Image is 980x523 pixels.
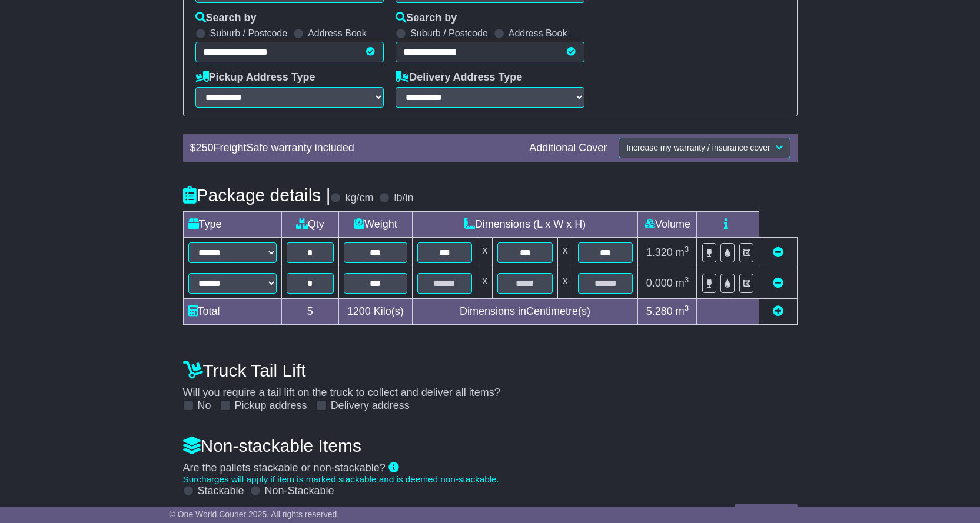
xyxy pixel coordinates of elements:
td: Dimensions (L x W x H) [412,211,638,237]
a: Remove this item [773,246,783,258]
td: Kilo(s) [339,298,413,324]
td: Qty [281,211,339,237]
label: Search by [396,12,457,25]
label: Stackable [198,485,244,498]
td: Dimensions in Centimetre(s) [412,298,638,324]
div: Surcharges will apply if item is marked stackable and is deemed non-stackable. [183,474,798,485]
td: Volume [638,211,697,237]
label: Suburb / Postcode [410,28,488,39]
label: Address Book [308,28,367,39]
label: kg/cm [345,192,373,205]
label: Delivery Address Type [396,71,522,84]
label: Suburb / Postcode [210,28,288,39]
div: Additional Cover [523,142,613,155]
label: Non-Stackable [265,485,334,498]
span: 5.280 [646,305,673,317]
div: Will you require a tail lift on the truck to collect and deliver all items? [177,355,803,412]
span: m [676,277,689,289]
button: Increase my warranty / insurance cover [619,138,790,158]
div: $ FreightSafe warranty included [184,142,524,155]
sup: 3 [685,304,689,312]
a: Remove this item [773,277,783,289]
span: m [676,246,689,258]
h4: Truck Tail Lift [183,361,798,380]
label: Delivery address [331,399,410,412]
span: 1.320 [646,246,673,258]
td: x [557,268,573,298]
label: Address Book [509,28,567,39]
span: © One World Courier 2025. All rights reserved. [170,509,340,519]
span: 0.000 [646,277,673,289]
span: 1200 [347,305,371,317]
label: No [198,399,211,412]
label: Search by [195,12,257,25]
td: x [477,237,493,268]
sup: 3 [685,275,689,284]
span: Increase my warranty / insurance cover [626,143,770,152]
td: Total [183,298,281,324]
label: Pickup Address Type [195,71,315,84]
label: lb/in [394,192,413,205]
h4: Package details | [183,185,331,205]
span: m [676,305,689,317]
td: Weight [339,211,413,237]
td: x [557,237,573,268]
span: 250 [196,142,214,154]
h4: Non-stackable Items [183,436,798,455]
td: Type [183,211,281,237]
label: Pickup address [235,399,307,412]
td: x [477,268,493,298]
span: Are the pallets stackable or non-stackable? [183,462,386,474]
td: 5 [281,298,339,324]
a: Add new item [773,305,783,317]
sup: 3 [685,245,689,254]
